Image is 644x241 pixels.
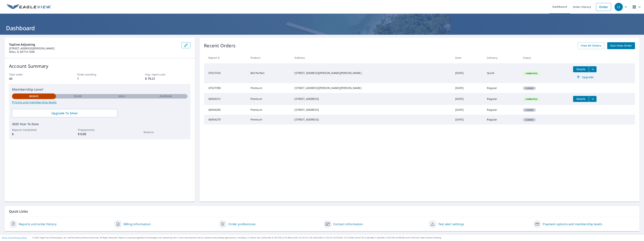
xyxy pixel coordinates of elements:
[575,67,587,71] span: Details
[573,74,597,80] a: Upgrade
[204,83,248,93] td: 67027390
[9,47,178,50] p: [STREET_ADDRESS][PERSON_NAME]
[573,96,589,102] button: detailsBtn-66904312
[12,87,187,92] p: Membership Level
[575,75,594,79] span: Upgrade
[12,128,56,132] p: Reports Completed
[452,83,484,93] td: [DATE]
[12,109,117,117] a: Upgrade To Silver
[78,128,122,132] p: Prepayments
[452,52,484,63] th: Date
[523,109,535,111] span: Closed
[15,236,27,239] a: Privacy Policy
[452,105,484,115] td: [DATE]
[484,93,520,105] td: Regular
[124,222,151,226] a: Billing information
[7,4,51,10] img: EV Logo
[523,87,535,90] span: Closed
[294,118,449,121] div: [STREET_ADDRESS]
[160,95,172,98] p: Platinum
[581,43,601,48] span: View All Orders
[78,132,122,136] p: $ 0.00
[77,76,123,81] p: 1
[248,93,292,105] td: Premium
[248,105,292,115] td: Premium
[294,71,449,75] div: [STREET_ADDRESS][PERSON_NAME][PERSON_NAME]
[573,66,589,72] button: detailsBtn-67027416
[204,42,235,49] p: Recent Orders
[589,66,597,72] button: filesDropdownBtn-67027416
[589,96,597,102] button: filesDropdownBtn-66904312
[9,72,54,76] p: Total order
[9,209,635,214] p: Quick Links
[294,97,449,101] div: [STREET_ADDRESS]
[204,115,248,124] td: 66904270
[484,52,520,63] th: Delivery
[543,222,602,226] a: Payment options and membership levels
[74,95,82,98] p: Silver
[610,43,632,48] span: Start New Order
[9,76,54,81] p: 43
[484,63,520,83] td: Quick
[144,130,187,134] p: Balance
[578,42,604,49] a: View All Orders
[596,3,611,11] a: Order
[248,52,292,63] th: Product
[77,72,123,76] p: Order pending
[204,52,248,63] th: Report #
[294,108,449,112] div: [STREET_ADDRESS]
[2,237,27,239] p: |
[15,111,114,115] span: Upgrade To Silver
[29,95,39,98] p: Bronze
[5,24,639,32] h1: Dashboard
[145,76,190,81] p: $ 79.21
[607,42,635,49] a: Start New Order
[484,105,520,115] td: Regular
[484,115,520,124] td: Regular
[9,50,178,53] p: Niles, IL 60714-1846
[484,83,520,93] td: Regular
[452,115,484,124] td: [DATE]
[118,95,125,98] p: Gold
[32,236,642,239] p: © 2025 Eagle View Technologies, Inc. and Pictometry International Corp. All Rights Reserved. Repo...
[248,83,292,93] td: Premium
[615,3,623,11] div: LS
[291,52,452,63] th: Address
[9,42,178,47] p: Topline Adjusting
[438,222,464,226] a: Text alert settings
[19,222,56,226] a: Reports and order history
[12,132,56,136] p: 6
[248,115,292,124] td: Premium
[520,52,570,63] th: Status
[204,93,248,105] td: 66904312
[333,222,363,226] a: Contact information
[2,236,14,239] a: Terms of Use
[294,86,449,90] div: [STREET_ADDRESS][PERSON_NAME][PERSON_NAME]
[204,105,248,115] td: 66904285
[12,122,187,126] p: 2025 Year To Date
[523,98,539,100] span: Completed
[248,63,292,83] td: Bid Perfect
[575,97,587,101] span: Details
[12,100,187,105] a: Pricing and membership levels
[523,118,535,121] span: Closed
[145,72,190,76] p: Avg. report cost
[9,63,190,69] p: Account Summary
[452,93,484,105] td: [DATE]
[452,63,484,83] td: [DATE]
[204,63,248,83] td: 67027416
[523,72,539,75] span: Completed
[228,222,256,226] a: Order preferences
